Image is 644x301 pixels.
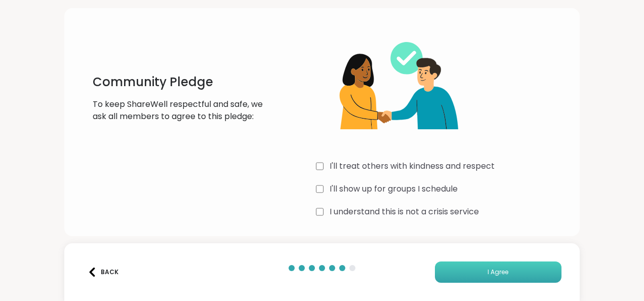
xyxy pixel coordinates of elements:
button: I Agree [435,261,561,283]
label: I understand this is not a crisis service [330,206,479,218]
label: I'll show up for groups I schedule [330,183,458,195]
div: Back [88,268,118,277]
button: Back [83,261,123,283]
span: I Agree [488,268,508,277]
p: To keep ShareWell respectful and safe, we ask all members to agree to this pledge: [93,98,263,123]
h1: Community Pledge [93,74,263,90]
label: I'll treat others with kindness and respect [330,160,495,172]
